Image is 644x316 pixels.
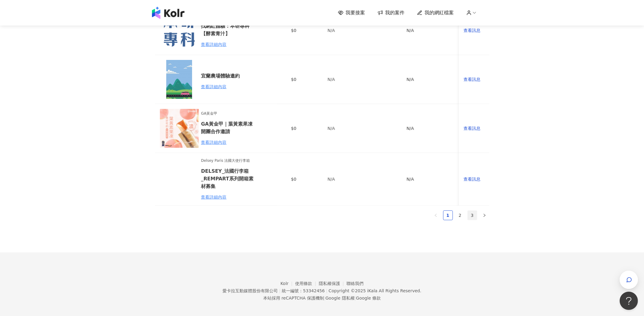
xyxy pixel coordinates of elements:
div: 愛卡拉互動媒體股份有限公司 [222,288,278,293]
td: N/A [402,6,424,55]
a: 隱私權保護 [319,281,347,286]
span: GA黃金甲 [201,111,254,116]
div: 統一編號：53342456 [282,288,325,293]
span: 我要接案 [346,9,365,16]
a: Google 條款 [356,296,381,300]
a: 2 [456,211,465,220]
li: Next Page [480,210,489,220]
li: Previous Page [431,210,441,220]
a: 3 [468,211,477,220]
a: 我的網紅檔案 [417,9,454,16]
div: Copyright © 2025 All Rights Reserved. [329,288,421,293]
p: N/A [328,176,379,182]
img: logo [152,7,184,19]
img: 酵素青汁 [160,11,199,50]
div: 查看訊息 [464,125,484,132]
a: 聯絡我們 [346,281,363,286]
span: | [355,296,356,300]
h6: GA黃金甲｜葉黃素果凍開團合作邀請 [201,120,254,135]
img: GA黃金甲｜明｜葉黃素果凍 [160,109,199,148]
div: 查看訊息 [464,76,484,83]
span: right [483,214,486,217]
h6: 宜蘭農場體驗邀約 [201,72,254,80]
li: 2 [455,210,465,220]
td: $0 [286,55,323,104]
a: 我要接案 [338,9,365,16]
td: $0 [286,153,323,206]
p: N/A [328,27,379,34]
a: Google 隱私權 [325,296,355,300]
span: 我的案件 [385,9,405,16]
td: N/A [402,104,424,153]
div: 查看訊息 [464,176,484,182]
iframe: Help Scout Beacon - Open [620,292,638,310]
li: 3 [467,210,477,220]
span: 我的網紅檔案 [425,9,454,16]
img: 宜蘭農場體驗邀約 [160,60,199,99]
a: 我的案件 [377,9,405,16]
td: $0 [286,6,323,55]
h6: DELSEY_法國行李箱_REMPART系列開箱素材募集 [201,167,254,190]
div: 查看訊息 [464,27,484,34]
span: | [326,288,327,293]
a: 使用條款 [295,281,319,286]
div: 查看詳細內容 [201,83,254,90]
span: 本站採用 reCAPTCHA 保護機制 [263,294,381,302]
button: right [480,210,489,220]
span: Delsey Paris 法國大使行李箱 [201,158,254,164]
button: left [431,210,441,220]
a: 1 [443,211,453,220]
span: | [324,296,325,300]
span: left [434,214,438,217]
a: Kolr [281,281,295,286]
div: 查看詳細內容 [201,194,254,200]
td: $0 [286,104,323,153]
p: N/A [328,125,379,132]
a: iKala [367,288,377,293]
span: | [279,288,281,293]
img: 【DELSEY】REMPART旅行箱(橘色/軍綠色) [160,160,199,199]
div: 查看詳細內容 [201,41,254,48]
li: 1 [443,210,453,220]
td: N/A [402,55,424,104]
p: N/A [328,76,379,83]
td: N/A [402,153,424,206]
h6: 找網紅體驗：本研專科【酵素青汁】 [201,22,254,37]
div: 查看詳細內容 [201,139,254,146]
